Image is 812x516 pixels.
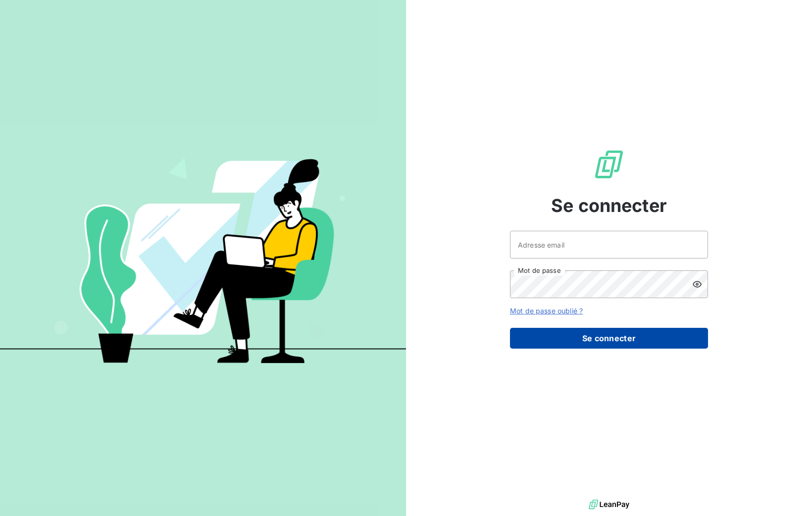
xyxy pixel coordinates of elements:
img: logo [589,497,629,512]
input: placeholder [510,231,708,258]
button: Se connecter [510,328,708,349]
a: Mot de passe oublié ? [510,307,583,315]
span: Se connecter [551,192,667,219]
img: Logo LeanPay [593,149,625,180]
